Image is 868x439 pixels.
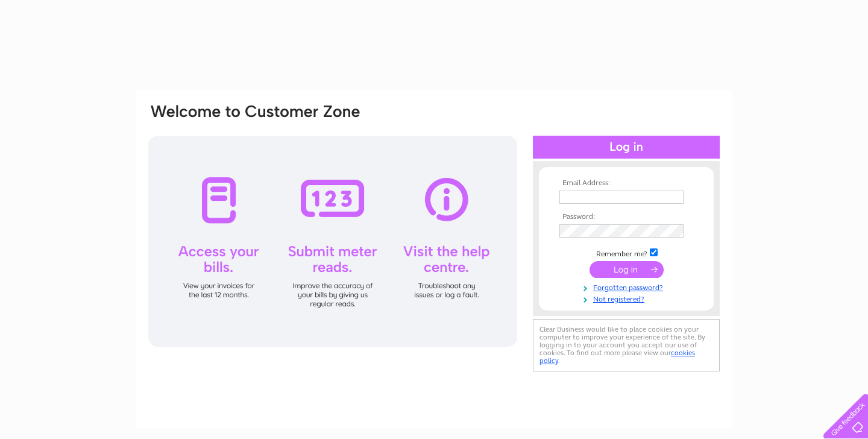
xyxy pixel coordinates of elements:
div: Clear Business would like to place cookies on your computer to improve your experience of the sit... [533,319,720,371]
td: Remember me? [556,247,696,259]
a: Not registered? [559,292,696,304]
th: Email Address: [556,179,696,188]
a: cookies policy [539,349,695,365]
th: Password: [556,213,696,221]
input: Submit [590,261,664,278]
a: Forgotten password? [559,281,696,292]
